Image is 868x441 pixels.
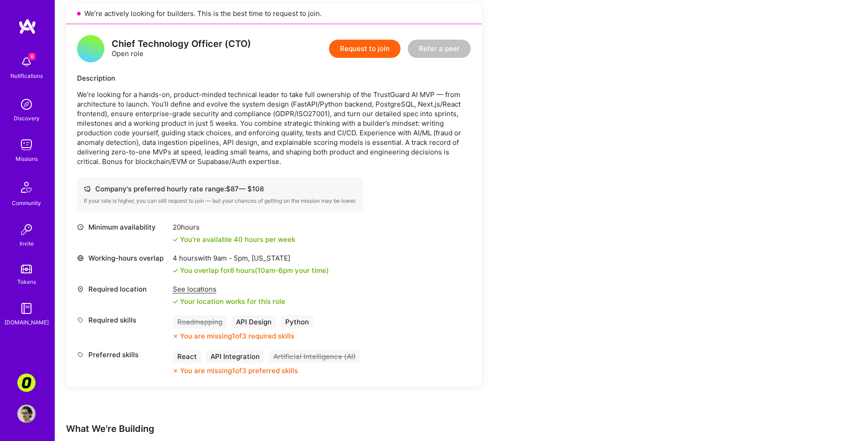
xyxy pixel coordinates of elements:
[17,95,36,113] img: discovery
[66,423,613,435] div: What We're Building
[231,315,276,328] div: API Design
[77,73,471,83] div: Description
[173,237,178,242] i: icon Check
[173,268,178,273] i: icon Check
[17,53,36,71] img: bell
[20,239,34,248] div: Invite
[173,222,295,232] div: 20 hours
[173,253,329,263] div: 4 hours with [US_STATE]
[5,318,49,327] div: [DOMAIN_NAME]
[77,350,168,359] div: Preferred skills
[66,3,482,24] div: We’re actively looking for builders. This is the best time to request to join.
[180,366,298,375] div: You are missing 1 of 3 preferred skills
[173,297,285,306] div: Your location works for this role
[10,71,43,81] div: Notifications
[269,350,360,363] div: Artificial Intelligence (AI)
[77,222,168,232] div: Minimum availability
[17,220,36,239] img: Invite
[206,350,264,363] div: API Integration
[84,197,356,205] div: If your rate is higher, you can still request to join — but your chances of getting on the missio...
[180,331,294,341] div: You are missing 1 of 3 required skills
[15,154,38,164] div: Missions
[77,284,168,294] div: Required location
[77,286,84,292] i: icon Location
[112,39,251,49] div: Chief Technology Officer (CTO)
[17,136,36,154] img: teamwork
[77,224,84,231] i: icon Clock
[77,351,84,358] i: icon Tag
[17,374,36,392] img: Corner3: Building an AI User Researcher
[15,374,38,392] a: Corner3: Building an AI User Researcher
[28,53,36,60] span: 6
[15,405,38,423] a: User Avatar
[329,40,401,58] button: Request to join
[17,277,36,287] div: Tokens
[173,350,201,363] div: React
[173,333,178,339] i: icon CloseOrange
[408,40,471,58] button: Refer a peer
[77,90,471,166] p: We’re looking for a hands-on, product-minded technical leader to take full ownership of the Trust...
[84,185,91,192] i: icon Cash
[211,254,252,262] span: 9am - 5pm ,
[173,368,178,374] i: icon CloseOrange
[173,315,227,328] div: Roadmapping
[281,315,313,328] div: Python
[14,113,40,123] div: Discovery
[173,235,295,244] div: You're available 40 hours per week
[77,317,84,323] i: icon Tag
[84,184,356,194] div: Company's preferred hourly rate range: $ 87 — $ 108
[180,266,329,275] div: You overlap for 8 hours ( your time)
[21,265,32,273] img: tokens
[77,253,168,263] div: Working-hours overlap
[112,39,251,58] div: Open role
[173,284,285,294] div: See locations
[77,255,84,262] i: icon World
[17,299,36,318] img: guide book
[77,315,168,325] div: Required skills
[173,299,178,304] i: icon Check
[257,266,293,275] span: 10am - 6pm
[18,18,36,35] img: logo
[17,405,36,423] img: User Avatar
[15,176,37,198] img: Community
[12,198,41,208] div: Community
